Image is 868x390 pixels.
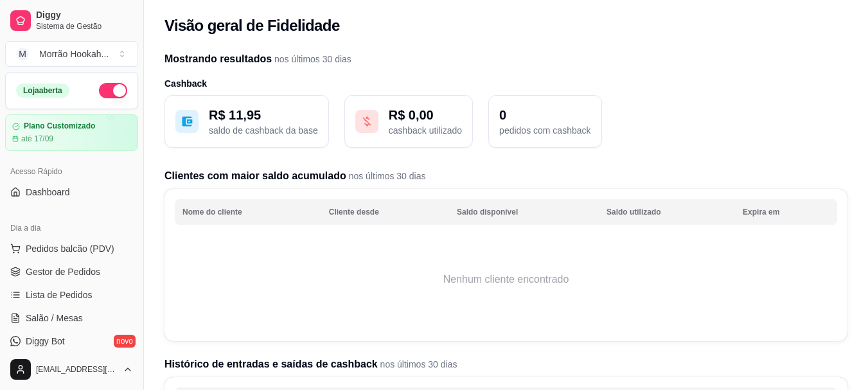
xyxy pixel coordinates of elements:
div: Loja aberta [16,84,69,98]
span: Diggy Bot [26,335,65,348]
div: Acesso Rápido [5,161,138,182]
span: [EMAIL_ADDRESS][DOMAIN_NAME] [36,364,118,375]
th: Saldo utilizado [599,199,735,225]
p: cashback utilizado [389,124,462,137]
h3: Cashback [164,77,847,90]
button: [EMAIL_ADDRESS][DOMAIN_NAME] [5,354,138,385]
p: R$ 0,00 [389,106,462,124]
h2: Mostrando resultados [164,51,847,67]
a: Salão / Mesas [5,308,138,328]
p: R$ 11,95 [209,106,318,124]
span: Pedidos balcão (PDV) [26,242,114,255]
h2: Clientes com maior saldo acumulado [164,168,847,184]
h2: Visão geral de Fidelidade [164,15,340,36]
th: Saldo disponível [449,199,599,225]
span: nos últimos 30 dias [272,54,351,64]
span: Lista de Pedidos [26,288,93,301]
td: Nenhum cliente encontrado [175,228,837,331]
th: Expira em [735,199,837,225]
div: Dia a dia [5,218,138,238]
button: R$ 0,00cashback utilizado [344,95,473,148]
span: nos últimos 30 dias [346,171,426,181]
span: M [16,48,29,60]
th: Nome do cliente [175,199,321,225]
a: Gestor de Pedidos [5,261,138,282]
a: Lista de Pedidos [5,285,138,305]
span: Gestor de Pedidos [26,265,100,278]
a: Dashboard [5,182,138,202]
p: 0 [499,106,590,124]
span: Sistema de Gestão [36,21,133,31]
a: Plano Customizadoaté 17/09 [5,114,138,151]
a: Diggy Botnovo [5,331,138,351]
h2: Histórico de entradas e saídas de cashback [164,357,847,372]
article: Plano Customizado [24,121,95,131]
a: DiggySistema de Gestão [5,5,138,36]
span: Salão / Mesas [26,312,83,324]
th: Cliente desde [321,199,449,225]
article: até 17/09 [21,134,53,144]
span: Dashboard [26,186,70,199]
span: nos últimos 30 dias [378,359,457,369]
button: Select a team [5,41,138,67]
span: Diggy [36,10,133,21]
button: Alterar Status [99,83,127,98]
p: saldo de cashback da base [209,124,318,137]
p: pedidos com cashback [499,124,590,137]
div: Morrão Hookah ... [39,48,109,60]
button: Pedidos balcão (PDV) [5,238,138,259]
